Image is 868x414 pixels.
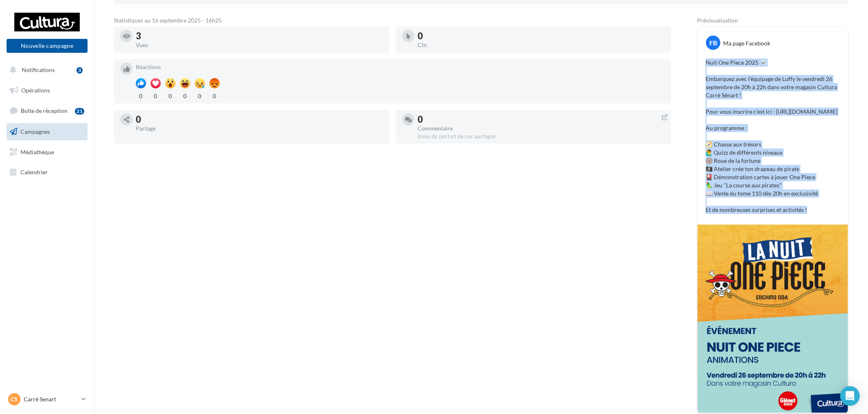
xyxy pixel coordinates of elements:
div: Partage [136,126,382,131]
p: Carré Senart [24,395,78,403]
span: Opérations [21,87,50,94]
span: Calendrier [20,169,48,175]
div: Open Intercom Messenger [840,386,860,406]
div: 0 [165,90,175,100]
div: 3 [76,67,83,74]
div: 0 [195,90,205,100]
span: CS [11,395,18,403]
a: Campagnes [5,123,89,140]
p: Nuit One Piece 2025 ☠️ Embarquez avec l'équipage de Luffy le vendredi 26 septembre de 20h à 22h d... [706,59,840,214]
div: 0 [418,32,664,40]
button: Nouvelle campagne [7,39,88,53]
div: Issus du post et de ses partages [418,133,664,140]
a: Boîte de réception21 [5,102,89,119]
div: 0 [136,115,382,124]
div: Prévisualisation [697,18,848,23]
a: CS Carré Senart [7,391,88,407]
span: Boîte de réception [21,107,67,114]
span: Notifications [22,66,55,73]
div: 0 [418,115,664,124]
span: Campagnes [20,128,50,135]
div: Clic [418,42,664,48]
span: Médiathèque [20,148,54,155]
div: 0 [209,90,220,100]
a: Opérations [5,82,89,99]
a: Calendrier [5,164,89,181]
div: 0 [136,90,146,100]
div: 3 [136,32,382,40]
div: 0 [151,90,161,100]
div: Statistiques au 16 septembre 2025 - 16h25 [114,18,671,23]
div: Réactions [136,64,664,70]
a: Médiathèque [5,144,89,161]
div: 0 [180,90,190,100]
button: Notifications 3 [5,61,86,79]
div: Vues [136,42,382,48]
div: Ma page Facebook [723,39,770,47]
div: Commentaire [418,126,664,131]
div: 21 [75,108,84,115]
div: FB [706,36,720,50]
